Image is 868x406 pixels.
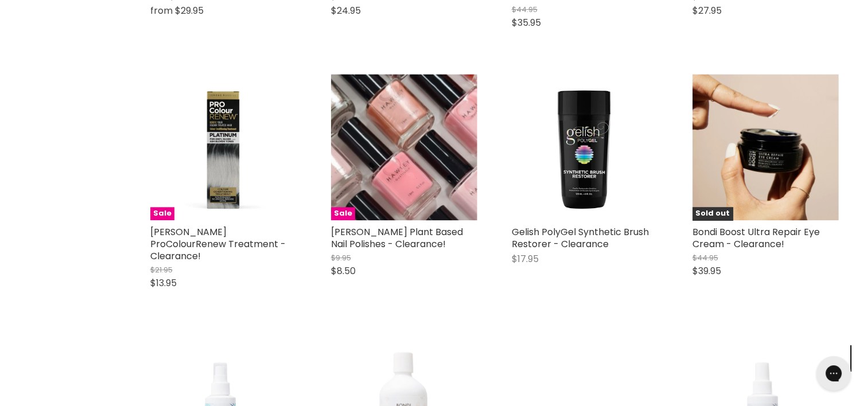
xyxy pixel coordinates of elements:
span: $35.95 [512,16,541,29]
span: $8.50 [331,264,356,278]
a: [PERSON_NAME] ProColourRenew Treatment - Clearance! [150,225,286,263]
span: Sale [150,207,174,220]
a: [PERSON_NAME] Plant Based Nail Polishes - Clearance! [331,225,463,251]
span: $17.95 [512,252,539,266]
img: Gelish PolyGel Synthetic Brush Restorer - Clearance [512,74,658,220]
span: $44.95 [692,252,718,263]
img: Hawley Plant Based Nail Polishes - Clearance! [331,74,477,220]
span: $13.95 [150,276,177,290]
span: $44.95 [512,4,538,15]
a: Bondi Boost Ultra Repair Eye Cream - Clearance!Sold out [692,74,839,220]
span: $29.95 [175,4,204,17]
span: $39.95 [692,264,721,278]
a: Jerome Russell ProColourRenew Treatment - Clearance!Sale [150,74,297,220]
span: $27.95 [692,4,722,17]
img: Jerome Russell ProColourRenew Treatment - Clearance! [150,74,297,220]
span: $24.95 [331,4,361,17]
span: Sale [331,207,355,220]
span: $9.95 [331,252,351,263]
a: Hawley Plant Based Nail Polishes - Clearance!Sale [331,74,477,220]
a: Gelish PolyGel Synthetic Brush Restorer - Clearance [512,225,649,251]
a: Bondi Boost Ultra Repair Eye Cream - Clearance! [692,225,820,251]
span: from [150,4,173,17]
span: Sold out [692,207,733,220]
iframe: Gorgias live chat messenger [811,352,857,395]
span: $21.95 [150,264,173,275]
img: Bondi Boost Ultra Repair Eye Cream - Clearance! [692,74,839,220]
